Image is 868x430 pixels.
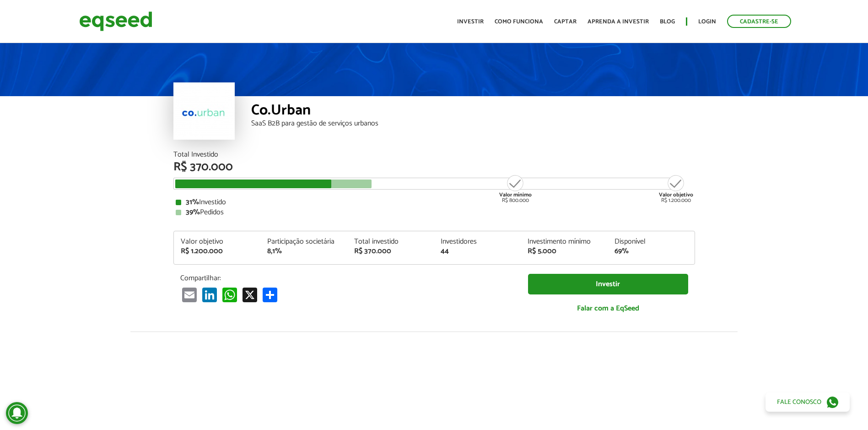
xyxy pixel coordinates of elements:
[615,248,688,255] div: 69%
[528,299,688,318] a: Falar com a EqSeed
[528,248,601,255] div: R$ 5.000
[441,238,514,245] div: Investidores
[181,238,254,245] div: Valor objetivo
[251,120,695,127] div: SaaS B2B para gestão de serviços urbanos
[659,174,693,203] div: R$ 1.200.000
[267,248,340,255] div: 8,1%
[186,206,200,218] strong: 39%
[698,19,716,25] a: Login
[176,209,693,216] div: Pedidos
[173,161,695,173] div: R$ 370.000
[176,199,693,206] div: Investido
[554,19,577,25] a: Captar
[498,174,533,203] div: R$ 800.000
[441,248,514,255] div: 44
[766,392,850,412] a: Fale conosco
[354,238,427,245] div: Total investido
[615,238,688,245] div: Disponível
[180,287,199,302] a: Email
[267,238,340,245] div: Participação societária
[221,287,239,302] a: WhatsApp
[186,196,199,208] strong: 31%
[180,274,514,283] p: Compartilhar:
[727,15,791,28] a: Cadastre-se
[173,151,695,158] div: Total Investido
[79,9,152,33] img: EqSeed
[200,287,219,302] a: LinkedIn
[660,19,675,25] a: Blog
[495,19,543,25] a: Como funciona
[499,191,532,199] strong: Valor mínimo
[181,248,254,255] div: R$ 1.200.000
[241,287,259,302] a: X
[659,191,693,199] strong: Valor objetivo
[457,19,484,25] a: Investir
[354,248,427,255] div: R$ 370.000
[528,274,688,294] a: Investir
[251,103,695,120] div: Co.Urban
[588,19,649,25] a: Aprenda a investir
[261,287,279,302] a: Compartilhar
[528,238,601,245] div: Investimento mínimo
